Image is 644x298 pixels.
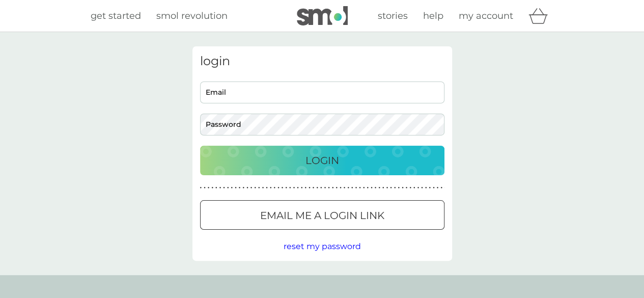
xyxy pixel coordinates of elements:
[433,185,435,191] p: ●
[459,9,513,23] a: my account
[378,9,408,23] a: stories
[313,185,315,191] p: ●
[227,185,229,191] p: ●
[378,10,408,21] span: stories
[239,185,241,191] p: ●
[335,185,338,191] p: ●
[211,185,213,191] p: ●
[289,185,291,191] p: ●
[91,9,141,23] a: get started
[260,207,384,224] p: Email me a login link
[200,200,444,230] button: Email me a login link
[270,185,272,191] p: ●
[297,185,299,191] p: ●
[382,185,384,191] p: ●
[459,10,513,21] span: my account
[250,185,253,191] p: ●
[394,185,396,191] p: ●
[528,6,554,26] div: basket
[390,185,392,191] p: ●
[297,6,348,25] img: smol
[371,185,373,191] p: ●
[242,185,244,191] p: ●
[402,185,404,191] p: ●
[375,185,377,191] p: ●
[200,185,202,191] p: ●
[156,9,228,23] a: smol revolution
[284,241,361,251] span: reset my password
[344,185,346,191] p: ●
[309,185,311,191] p: ●
[231,185,233,191] p: ●
[246,185,248,191] p: ●
[215,185,217,191] p: ●
[398,185,400,191] p: ●
[417,185,419,191] p: ●
[363,185,365,191] p: ●
[351,185,353,191] p: ●
[235,185,237,191] p: ●
[437,185,439,191] p: ●
[367,185,369,191] p: ●
[266,185,268,191] p: ●
[254,185,256,191] p: ●
[320,185,322,191] p: ●
[91,10,141,21] span: get started
[409,185,411,191] p: ●
[423,10,443,21] span: help
[421,185,423,191] p: ●
[282,185,284,191] p: ●
[425,185,427,191] p: ●
[204,185,206,191] p: ●
[304,185,306,191] p: ●
[200,54,444,69] h3: login
[285,185,287,191] p: ●
[316,185,318,191] p: ●
[386,185,388,191] p: ●
[200,146,444,175] button: Login
[347,185,349,191] p: ●
[429,185,431,191] p: ●
[332,185,334,191] p: ●
[305,152,339,169] p: Login
[284,240,361,253] button: reset my password
[208,185,210,191] p: ●
[340,185,342,191] p: ●
[262,185,264,191] p: ●
[359,185,361,191] p: ●
[328,185,330,191] p: ●
[423,9,443,23] a: help
[324,185,326,191] p: ●
[219,185,221,191] p: ●
[258,185,260,191] p: ●
[406,185,408,191] p: ●
[301,185,303,191] p: ●
[293,185,295,191] p: ●
[156,10,228,21] span: smol revolution
[223,185,225,191] p: ●
[273,185,275,191] p: ●
[277,185,279,191] p: ●
[413,185,415,191] p: ●
[440,185,442,191] p: ●
[378,185,380,191] p: ●
[355,185,357,191] p: ●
